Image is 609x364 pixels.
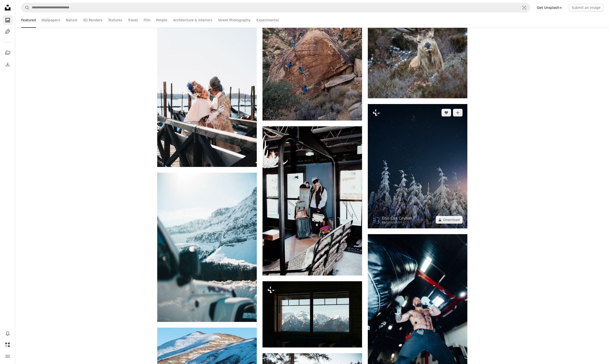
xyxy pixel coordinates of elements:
[3,3,12,13] a: Home — Unsplash
[534,4,565,11] a: Get Unsplash+
[173,12,212,28] a: Architecture & Interiors
[3,60,12,69] a: Download History
[368,307,467,311] a: Boxer practices by hitting the heavy bag.
[263,44,362,48] a: A group of people climbing up the side of a mountain
[368,164,467,168] a: A snow covered forest with a full moon in the sky
[21,3,530,12] form: Find visuals sitewide
[382,221,412,225] div: For
[441,109,451,116] button: Like
[382,216,412,221] a: Enis Can Ceyhan
[519,3,530,12] button: Visual search
[263,126,362,276] img: Woman poses with luggage near a ski lift.
[263,312,362,316] a: a window with a view of a snowy mountain range
[83,12,102,28] a: 3D Renders
[144,12,150,28] a: Film
[157,18,257,167] img: A couple of women standing next to each other on a pier
[263,281,362,347] img: a window with a view of a snowy mountain range
[157,173,257,322] img: Jeep with a snowy mountain backdrop.
[108,12,122,28] a: Textures
[436,216,463,224] button: Download
[66,12,77,28] a: Nature
[3,340,12,350] button: Profile
[3,48,12,58] a: Collections
[157,90,257,94] a: A couple of women standing next to each other on a pier
[3,15,12,25] a: Photos
[368,104,467,228] img: A snow covered forest with a full moon in the sky
[21,3,29,12] button: Search Unsplash
[156,12,168,28] a: People
[453,109,463,116] button: Add to Collection
[373,216,380,224] img: Go to Enis Can Ceyhan's profile
[256,12,279,28] a: Experimental
[387,221,402,224] a: Unsplash+
[157,245,257,249] a: Jeep with a snowy mountain backdrop.
[42,12,60,28] a: Wallpapers
[3,27,12,36] a: Illustrations
[3,352,12,361] button: Menu
[569,4,603,11] button: Submit an image
[218,12,251,28] a: Street Photography
[4,341,11,349] img: Avatar of user spownc corent
[3,329,12,338] button: Notifications
[128,12,138,28] a: Travel
[368,33,467,37] a: A close up of a deer with antlers in a field
[263,199,362,203] a: Woman poses with luggage near a ski lift.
